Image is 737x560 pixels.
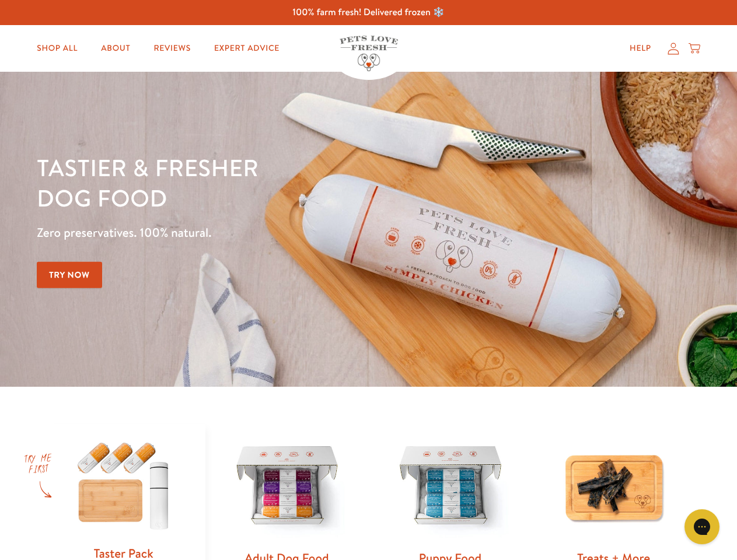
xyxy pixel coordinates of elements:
[37,152,479,213] h1: Tastier & fresher dog food
[620,37,661,60] a: Help
[205,37,289,60] a: Expert Advice
[37,222,479,243] p: Zero preservatives. 100% natural.
[144,37,200,60] a: Reviews
[27,37,87,60] a: Shop All
[37,262,102,288] a: Try Now
[92,37,139,60] a: About
[679,505,725,548] iframe: Gorgias live chat messenger
[340,36,398,71] img: Pets Love Fresh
